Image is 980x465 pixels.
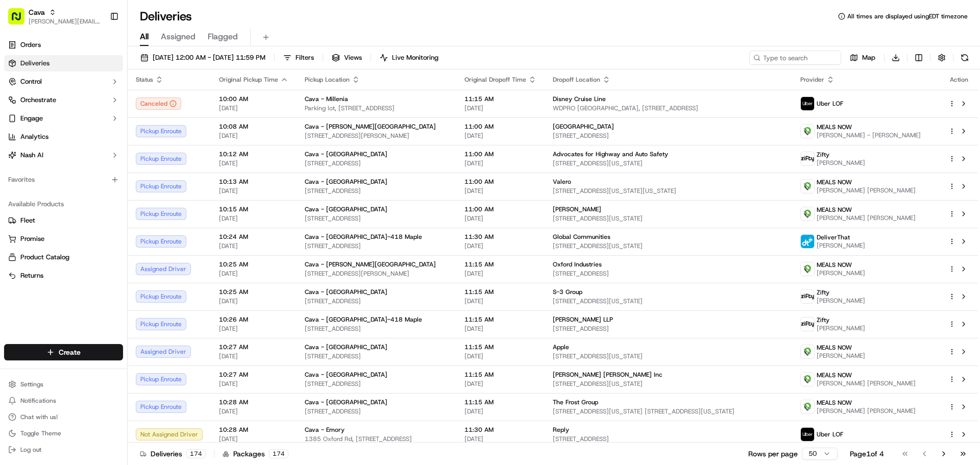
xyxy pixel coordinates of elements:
[817,399,852,407] span: MEALS NOW
[464,297,536,305] span: [DATE]
[553,123,614,131] span: [GEOGRAPHIC_DATA]
[8,253,119,262] a: Product Catalog
[305,123,436,131] span: Cava - [PERSON_NAME][GEOGRAPHIC_DATA]
[553,187,784,195] span: [STREET_ADDRESS][US_STATE][US_STATE]
[219,132,288,140] span: [DATE]
[8,234,119,243] a: Promise
[4,37,123,53] a: Orders
[219,407,288,415] span: [DATE]
[219,352,288,360] span: [DATE]
[305,398,387,406] span: Cava - [GEOGRAPHIC_DATA]
[219,288,288,296] span: 10:25 AM
[305,214,448,223] span: [STREET_ADDRESS]
[305,260,436,268] span: Cava - [PERSON_NAME][GEOGRAPHIC_DATA]
[817,206,852,214] span: MEALS NOW
[464,398,536,406] span: 11:15 AM
[305,150,387,158] span: Cava - [GEOGRAPHIC_DATA]
[219,371,288,379] span: 10:27 AM
[305,270,448,278] span: [STREET_ADDRESS][PERSON_NAME]
[801,262,814,276] img: melas_now_logo.png
[8,216,119,225] a: Fleet
[296,53,314,62] span: Filters
[4,74,123,90] button: Control
[4,55,123,71] a: Deliveries
[20,77,42,86] span: Control
[553,132,784,140] span: [STREET_ADDRESS]
[464,159,536,167] span: [DATE]
[801,373,814,386] img: melas_now_logo.png
[801,290,814,303] img: zifty-logo-trans-sq.png
[464,426,536,434] span: 11:30 AM
[801,400,814,413] img: melas_now_logo.png
[392,53,438,62] span: Live Monitoring
[186,449,206,458] div: 174
[219,398,288,406] span: 10:28 AM
[553,95,606,103] span: Disney Cruise Line
[305,343,387,351] span: Cava - [GEOGRAPHIC_DATA]
[817,241,865,250] span: [PERSON_NAME]
[553,104,784,112] span: WDPRO [GEOGRAPHIC_DATA], [STREET_ADDRESS]
[4,196,123,212] div: Available Products
[20,216,35,225] span: Fleet
[219,380,288,388] span: [DATE]
[801,235,814,248] img: profile_deliverthat_partner.png
[305,76,350,84] span: Pickup Location
[140,31,149,43] span: All
[219,123,288,131] span: 10:08 AM
[748,449,798,459] p: Rows per page
[269,449,288,458] div: 174
[140,449,206,459] div: Deliveries
[305,187,448,195] span: [STREET_ADDRESS]
[958,51,972,65] button: Refresh
[20,446,41,454] span: Log out
[20,40,41,50] span: Orders
[305,435,448,443] span: 1385 Oxford Rd, [STREET_ADDRESS]
[59,347,81,357] span: Create
[464,242,536,250] span: [DATE]
[20,397,56,405] span: Notifications
[20,114,43,123] span: Engage
[553,76,600,84] span: Dropoff Location
[219,343,288,351] span: 10:27 AM
[305,95,348,103] span: Cava - Millenia
[464,123,536,131] span: 11:00 AM
[4,443,123,457] button: Log out
[464,104,536,112] span: [DATE]
[140,8,192,25] h1: Deliveries
[817,324,865,332] span: [PERSON_NAME]
[801,428,814,441] img: uber-new-logo.jpeg
[305,242,448,250] span: [STREET_ADDRESS]
[20,234,44,243] span: Promise
[4,147,123,163] button: Nash AI
[375,51,443,65] button: Live Monitoring
[136,97,181,110] button: Canceled
[219,104,288,112] span: [DATE]
[749,51,841,65] input: Type to search
[4,212,123,229] button: Fleet
[305,325,448,333] span: [STREET_ADDRESS]
[553,159,784,167] span: [STREET_ADDRESS][US_STATE]
[464,380,536,388] span: [DATE]
[305,380,448,388] span: [STREET_ADDRESS]
[4,4,106,29] button: Cava[PERSON_NAME][EMAIL_ADDRESS][PERSON_NAME][DOMAIN_NAME]
[219,95,288,103] span: 10:00 AM
[553,325,784,333] span: [STREET_ADDRESS]
[219,178,288,186] span: 10:13 AM
[553,260,602,268] span: Oxford Industries
[219,233,288,241] span: 10:24 AM
[305,178,387,186] span: Cava - [GEOGRAPHIC_DATA]
[136,51,270,65] button: [DATE] 12:00 AM - [DATE] 11:59 PM
[817,407,916,415] span: [PERSON_NAME] [PERSON_NAME]
[219,150,288,158] span: 10:12 AM
[817,214,916,222] span: [PERSON_NAME] [PERSON_NAME]
[20,59,50,68] span: Deliveries
[464,95,536,103] span: 11:15 AM
[153,53,265,62] span: [DATE] 12:00 AM - [DATE] 11:59 PM
[219,270,288,278] span: [DATE]
[305,159,448,167] span: [STREET_ADDRESS]
[344,53,362,62] span: Views
[553,270,784,278] span: [STREET_ADDRESS]
[161,31,195,43] span: Assigned
[219,159,288,167] span: [DATE]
